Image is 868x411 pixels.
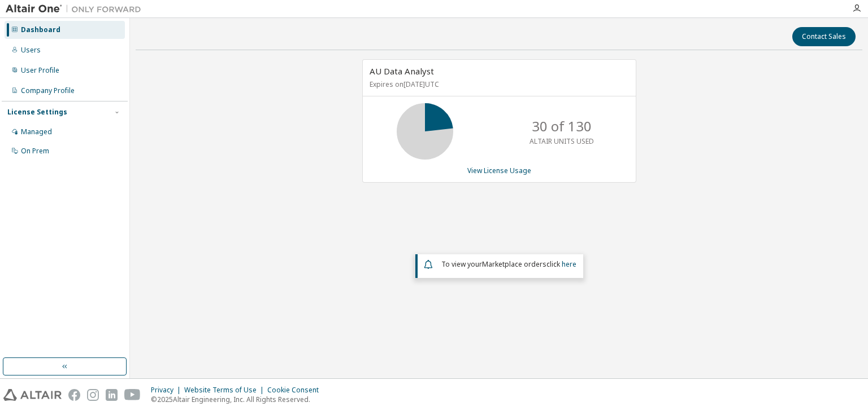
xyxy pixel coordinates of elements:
div: Dashboard [21,25,60,34]
div: Managed [21,127,52,136]
img: instagram.svg [87,389,99,401]
div: Users [21,46,41,55]
span: AU Data Analyst [370,65,434,77]
p: ALTAIR UNITS USED [530,136,594,146]
div: License Settings [7,108,67,117]
em: Marketplace orders [482,259,546,269]
a: here [562,259,576,269]
div: On Prem [21,147,49,156]
p: Expires on [DATE] UTC [370,79,626,89]
div: User Profile [21,66,59,75]
div: Privacy [151,386,184,395]
img: Altair One [6,3,147,15]
span: To view your click [441,259,576,269]
img: facebook.svg [68,389,80,401]
p: © 2025 Altair Engineering, Inc. All Rights Reserved. [151,395,325,404]
p: 30 of 130 [532,117,592,136]
img: altair_logo.svg [3,389,62,401]
button: Contact Sales [792,27,856,46]
div: Website Terms of Use [184,386,267,395]
img: youtube.svg [124,389,141,401]
a: View License Usage [467,166,531,175]
div: Cookie Consent [267,386,325,395]
div: Company Profile [21,86,75,95]
img: linkedin.svg [106,389,118,401]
